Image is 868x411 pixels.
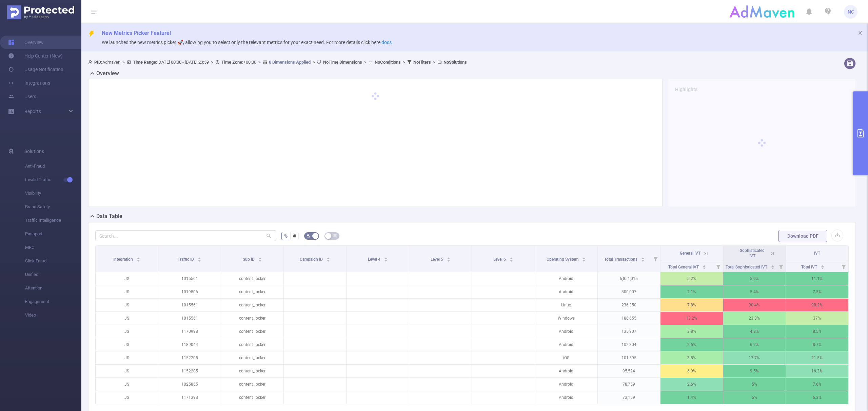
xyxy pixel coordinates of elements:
div: Sort [702,264,706,268]
p: 2.6% [660,378,723,391]
i: icon: caret-down [258,259,262,261]
p: 8.5% [786,325,848,338]
p: 5.9% [723,272,786,285]
p: 6.2% [723,338,786,351]
p: 23.8% [723,312,786,325]
p: content_locker [221,312,283,325]
p: JS [96,272,158,285]
span: Total General IVT [668,265,700,269]
p: 11.1% [786,272,848,285]
p: 37% [786,312,848,325]
i: icon: caret-down [136,259,140,261]
span: Passport [25,227,81,241]
span: Solutions [24,145,44,158]
p: JS [96,325,158,338]
i: icon: caret-down [703,266,706,268]
p: Android [535,325,597,338]
p: 2.1% [660,285,723,298]
span: Attention [25,281,81,295]
p: 1189044 [158,338,221,351]
p: Android [535,272,597,285]
i: icon: caret-down [771,266,774,268]
i: icon: close [858,30,863,35]
span: Video [25,308,81,322]
p: 1015561 [158,299,221,311]
p: 300,007 [598,285,660,298]
i: icon: caret-down [509,259,513,261]
span: Traffic Intelligence [25,214,81,227]
p: 73,159 [598,391,660,404]
b: No Filters [413,60,431,65]
p: 16.3% [786,365,848,377]
p: Windows [535,312,597,325]
p: Linux [535,299,597,311]
p: Android [535,365,597,377]
i: icon: table [333,234,337,238]
i: icon: caret-up [703,264,706,266]
p: 90.4% [723,299,786,311]
p: JS [96,285,158,298]
i: icon: caret-up [258,256,262,258]
i: icon: caret-down [198,259,201,261]
b: Time Zone: [221,60,243,65]
span: Total Transactions [604,257,638,262]
i: icon: caret-down [384,259,388,261]
a: Reports [24,105,41,118]
p: 2.5% [660,338,723,351]
span: # [293,233,296,239]
span: > [256,60,263,65]
i: Filter menu [713,261,723,272]
span: Level 4 [368,257,381,262]
a: docs [381,40,392,45]
span: Total Sophisticated IVT [726,265,768,269]
div: Sort [821,264,825,268]
a: Users [8,90,36,103]
div: Sort [197,256,201,260]
p: JS [96,365,158,377]
u: 8 Dimensions Applied [269,60,311,65]
p: 1019806 [158,285,221,298]
span: > [401,60,407,65]
p: content_locker [221,338,283,351]
span: We launched the new metrics picker 🚀, allowing you to select only the relevant metrics for your e... [102,40,392,45]
span: Sub ID [243,257,256,262]
p: 95,524 [598,365,660,377]
i: icon: caret-up [641,256,645,258]
p: 4.8% [723,325,786,338]
span: Click Fraud [25,254,81,268]
p: Android [535,285,597,298]
span: Brand Safety [25,200,81,214]
i: icon: caret-down [582,259,586,261]
div: Sort [136,256,140,260]
i: icon: caret-up [198,256,201,258]
i: icon: caret-down [821,266,824,268]
p: 236,350 [598,299,660,311]
a: Overview [8,36,44,49]
p: 3.8% [660,325,723,338]
p: 9.5% [723,365,786,377]
i: Filter menu [651,246,660,272]
p: 6.3% [786,391,848,404]
p: JS [96,338,158,351]
span: NC [848,5,854,19]
p: Android [535,378,597,391]
p: content_locker [221,365,283,377]
span: > [120,60,127,65]
i: icon: caret-down [447,259,450,261]
p: 1152205 [158,365,221,377]
p: 6.9% [660,365,723,377]
span: Traffic ID [178,257,195,262]
span: Level 5 [431,257,444,262]
p: 78,759 [598,378,660,391]
i: icon: caret-up [447,256,450,258]
p: Android [535,338,597,351]
p: content_locker [221,299,283,311]
span: Campaign ID [300,257,324,262]
p: 17.7% [723,351,786,364]
span: Level 6 [493,257,507,262]
p: 186,655 [598,312,660,325]
p: 1171398 [158,391,221,404]
span: MRC [25,241,81,254]
div: Sort [326,256,330,260]
span: Unified [25,268,81,281]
